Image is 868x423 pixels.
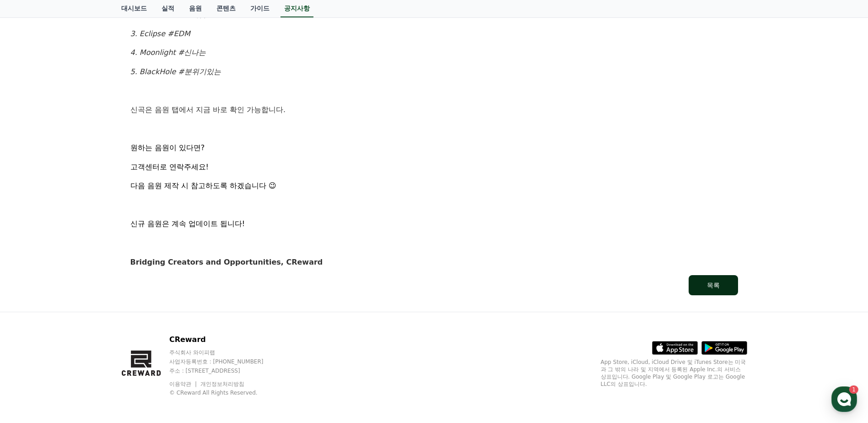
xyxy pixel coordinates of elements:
[169,381,198,387] a: 이용약관
[118,290,176,313] a: 설정
[169,367,281,374] p: 주소 : [STREET_ADDRESS]
[130,29,190,38] em: 3. Eclipse #EDM
[601,358,747,388] p: App Store, iCloud, iCloud Drive 및 iTunes Store는 미국과 그 밖의 나라 및 지역에서 등록된 Apple Inc.의 서비스 상표입니다. Goo...
[130,67,221,76] em: 5. BlackHole #분위기있는
[169,334,281,345] p: CReward
[130,275,738,295] a: 목록
[130,48,206,57] em: 4. Moonlight #신나는
[60,290,118,313] a: 1대화
[200,381,244,387] a: 개인정보처리방침
[130,219,245,228] span: 신규 음원은 계속 업데이트 됩니다!
[141,304,152,311] span: 설정
[93,290,96,297] span: 1
[169,358,281,365] p: 사업자등록번호 : [PHONE_NUMBER]
[169,349,281,356] p: 주식회사 와이피랩
[29,304,34,311] span: 홈
[130,104,738,116] p: 신곡은 음원 탭에서 지금 바로 확인 가능합니다.
[3,290,60,313] a: 홈
[84,304,95,312] span: 대화
[130,181,276,190] span: 다음 음원 제작 시 참고하도록 하겠습니다 😉
[689,275,738,295] button: 목록
[707,281,720,290] div: 목록
[130,10,206,19] em: 2. little Train #호기심
[130,163,209,171] span: 고객센터로 연락주세요!
[130,258,323,266] strong: Bridging Creators and Opportunities, CReward
[130,143,205,152] span: 원하는 음원이 있다면?
[169,389,281,396] p: © CReward All Rights Reserved.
